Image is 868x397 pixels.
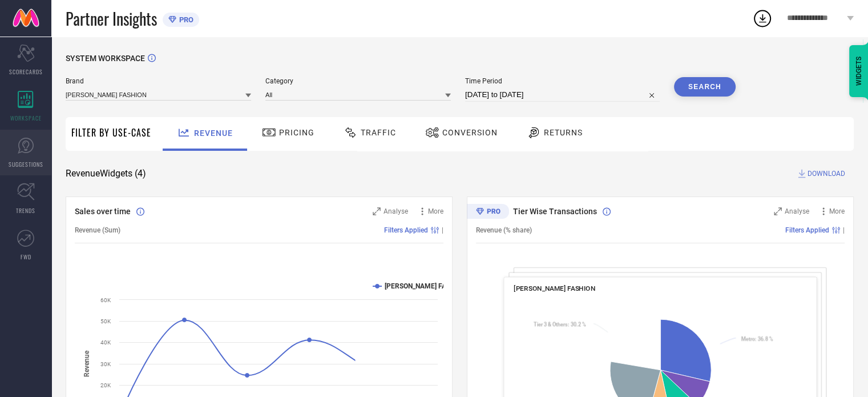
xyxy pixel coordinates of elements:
[100,297,111,303] text: 60K
[467,204,509,221] div: Premium
[774,207,782,215] svg: Zoom
[100,361,111,367] text: 30K
[16,206,35,215] span: TRENDS
[100,339,111,346] text: 40K
[428,207,443,215] span: More
[265,77,451,85] span: Category
[10,114,42,122] span: WORKSPACE
[442,226,443,234] span: |
[66,54,145,63] span: SYSTEM WORKSPACE
[279,128,314,137] span: Pricing
[514,284,595,292] span: [PERSON_NAME] FASHION
[442,128,498,137] span: Conversion
[465,77,660,85] span: Time Period
[513,207,597,216] span: Tier Wise Transactions
[100,382,111,388] text: 20K
[66,168,146,179] span: Revenue Widgets ( 4 )
[465,88,660,102] input: Select time period
[544,128,583,137] span: Returns
[194,129,233,138] span: Revenue
[21,252,31,261] span: FWD
[785,226,829,234] span: Filters Applied
[752,8,773,29] div: Open download list
[384,226,428,234] span: Filters Applied
[843,226,845,234] span: |
[66,7,157,30] span: Partner Insights
[71,126,151,139] span: Filter By Use-Case
[476,226,532,234] span: Revenue (% share)
[75,207,131,216] span: Sales over time
[66,77,251,85] span: Brand
[83,350,91,376] tspan: Revenue
[785,207,809,215] span: Analyse
[741,336,754,342] tspan: Metro
[674,77,736,97] button: Search
[533,321,567,327] tspan: Tier 3 & Others
[176,15,193,24] span: PRO
[383,207,408,215] span: Analyse
[9,67,43,76] span: SCORECARDS
[75,226,120,234] span: Revenue (Sum)
[808,168,845,179] span: DOWNLOAD
[361,128,396,137] span: Traffic
[385,282,466,290] text: [PERSON_NAME] FASHION
[373,207,381,215] svg: Zoom
[533,321,586,327] text: : 30.2 %
[9,160,43,169] span: SUGGESTIONS
[100,318,111,324] text: 50K
[741,336,773,342] text: : 36.8 %
[829,207,845,215] span: More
